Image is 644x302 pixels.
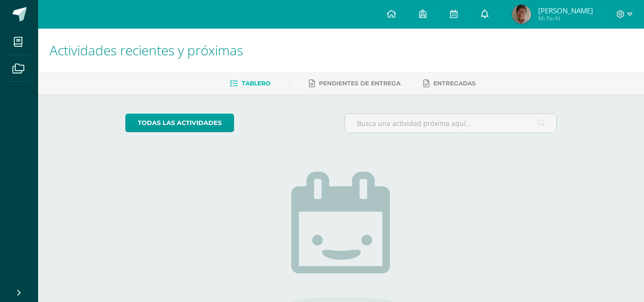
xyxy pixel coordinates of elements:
[50,41,243,59] span: Actividades recientes y próximas
[538,6,593,15] span: [PERSON_NAME]
[309,76,400,91] a: Pendientes de entrega
[433,80,476,87] span: Entregadas
[538,14,593,22] span: Mi Perfil
[125,114,234,132] a: todas las Actividades
[423,76,476,91] a: Entregadas
[230,76,270,91] a: Tablero
[345,114,556,133] input: Busca una actividad próxima aquí...
[512,5,531,24] img: 64dcc7b25693806399db2fba3b98ee94.png
[242,80,270,87] span: Tablero
[319,80,400,87] span: Pendientes de entrega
